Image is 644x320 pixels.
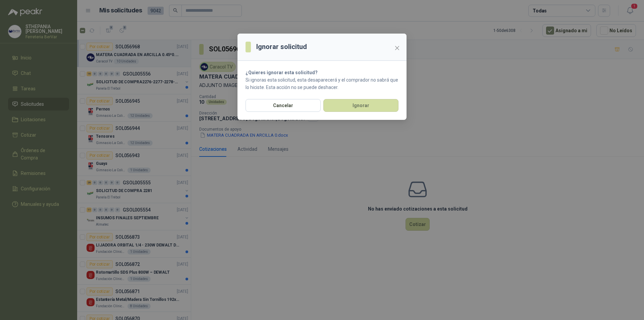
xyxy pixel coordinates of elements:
[246,70,318,75] strong: ¿Quieres ignorar esta solicitud?
[256,42,307,52] h3: Ignorar solicitud
[323,99,398,112] button: Ignorar
[394,45,400,51] span: close
[392,43,402,53] button: Close
[246,76,398,91] p: Si ignoras esta solicitud, esta desaparecerá y el comprador no sabrá que lo hiciste. Esta acción ...
[246,99,321,112] button: Cancelar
